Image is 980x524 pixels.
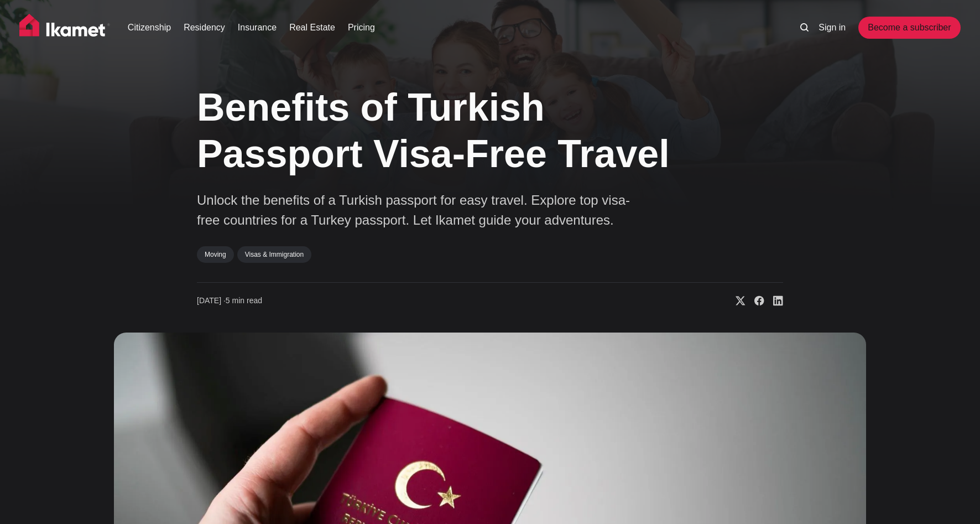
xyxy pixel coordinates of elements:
a: Sign in [819,21,846,34]
a: Citizenship [128,21,171,34]
img: Ikamet home [19,14,110,41]
span: [DATE] ∙ [197,296,226,305]
a: Residency [184,21,225,34]
p: Unlock the benefits of a Turkish passport for easy travel. Explore top visa-free countries for a ... [197,190,639,230]
a: Become a subscriber [858,17,960,39]
a: Share on Linkedin [764,295,783,307]
a: Moving [197,246,234,263]
a: Pricing [348,21,375,34]
a: Share on Facebook [746,295,764,307]
time: 5 min read [197,295,262,307]
a: Insurance [238,21,277,34]
a: Real Estate [289,21,335,34]
a: Share on X [727,295,746,307]
h1: Benefits of Turkish Passport Visa-Free Travel [197,84,673,177]
a: Visas & Immigration [237,246,311,263]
